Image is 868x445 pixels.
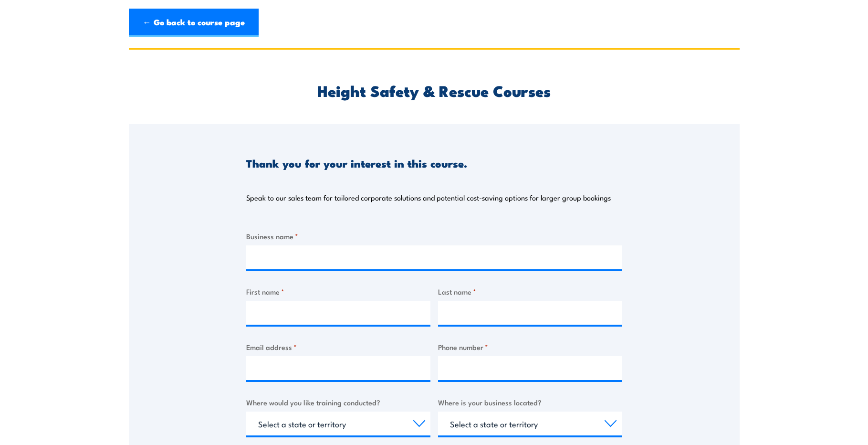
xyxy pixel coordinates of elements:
label: First name [246,286,430,297]
a: ← Go back to course page [129,9,259,37]
p: Speak to our sales team for tailored corporate solutions and potential cost-saving options for la... [246,193,611,202]
label: Last name [438,286,622,297]
label: Where is your business located? [438,397,622,408]
label: Phone number [438,341,622,352]
label: Where would you like training conducted? [246,397,430,408]
label: Email address [246,341,430,352]
label: Business name [246,231,622,242]
h3: Thank you for your interest in this course. [246,158,467,169]
h2: Height Safety & Rescue Courses [246,84,622,97]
